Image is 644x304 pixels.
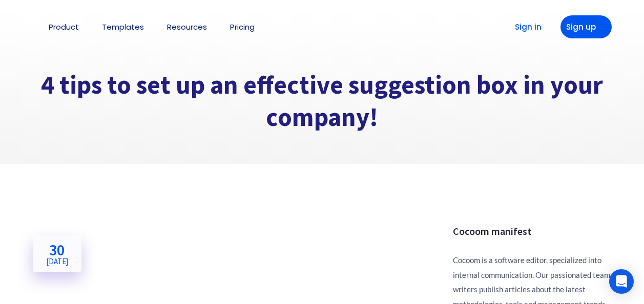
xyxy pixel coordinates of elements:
[167,23,207,31] a: Resources
[49,23,79,31] a: Product
[46,257,68,265] span: [DATE]
[102,23,144,31] a: Templates
[230,23,255,31] a: Pricing
[609,269,634,294] div: Open Intercom Messenger
[499,15,550,38] a: Sign in
[560,15,612,38] a: Sign up
[46,242,68,265] h2: 30
[453,225,622,237] h3: Cocoom manifest
[23,69,622,133] h1: 4 tips to set up an effective suggestion box in your company!
[33,235,81,272] a: 30[DATE]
